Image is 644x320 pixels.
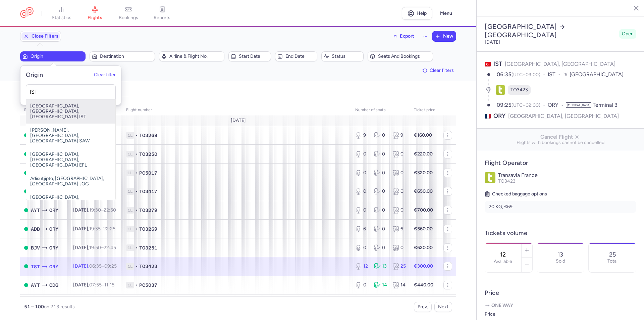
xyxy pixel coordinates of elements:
[622,31,634,37] span: Open
[414,170,433,176] strong: €320.00
[321,51,364,61] button: Status
[493,112,505,120] span: ORY
[139,226,157,232] span: TO3269
[136,263,138,270] span: •
[485,22,616,39] h2: [GEOGRAPHIC_DATA] [GEOGRAPHIC_DATA]
[20,31,61,41] button: Close Filters
[73,282,114,288] span: [DATE],
[26,71,43,79] h5: Origin
[485,310,558,318] label: Price
[49,281,58,289] span: Charles De Gaulle, Paris, France
[275,51,317,61] button: End date
[139,170,157,176] span: PC5017
[45,6,78,21] a: statistics
[20,51,86,61] button: Origin
[44,304,75,310] span: on 213 results
[52,15,71,21] span: statistics
[355,263,369,270] div: 12
[355,244,369,251] div: 0
[355,132,369,139] div: 9
[90,51,155,61] button: Destination
[154,15,170,21] span: reports
[136,226,138,232] span: •
[104,245,116,250] time: 22:45
[355,282,369,288] div: 0
[49,207,58,214] span: ORY
[351,105,410,115] th: number of seats
[374,132,387,139] div: 0
[126,282,134,288] span: 1L
[414,151,433,157] strong: €220.00
[89,263,102,269] time: 06:35
[100,54,153,59] span: Destination
[103,226,115,232] time: 22:25
[89,245,116,250] span: –
[388,31,419,42] button: Export
[126,132,134,139] span: 1L
[94,73,116,78] button: Clear filter
[231,118,246,123] span: [DATE]
[31,263,40,270] span: Istanbul Airport, İstanbul, Turkey
[26,148,115,172] span: [GEOGRAPHIC_DATA], [GEOGRAPHIC_DATA], [GEOGRAPHIC_DATA] EFL
[89,226,115,232] span: –
[392,170,406,176] div: 0
[512,72,540,78] span: (UTC+03:00)
[493,60,502,67] span: IST
[31,281,40,289] span: Antalya, Antalya, Turkey
[374,170,387,176] div: 0
[436,7,456,20] button: Menu
[139,263,157,270] span: TO3423
[139,282,157,288] span: PC5037
[378,54,431,59] span: Seats and bookings
[392,132,406,139] div: 9
[355,226,369,232] div: 6
[497,71,512,78] time: 06:35
[392,207,406,214] div: 0
[139,151,157,157] span: TO3250
[374,263,387,270] div: 13
[112,6,145,21] a: bookings
[136,282,138,288] span: •
[414,245,433,250] strong: €620.00
[20,105,69,115] th: route
[392,282,406,288] div: 14
[139,244,157,251] span: TO3251
[374,282,387,288] div: 14
[169,54,222,59] span: Airline & Flight No.
[566,102,591,108] span: [MEDICAL_DATA]
[20,7,34,19] a: CitizenPlane red outlined logo
[485,229,636,237] h4: Tickets volume
[89,263,117,269] span: –
[73,263,117,269] span: [DATE],
[414,226,433,232] strong: €560.00
[434,302,452,312] button: Next
[159,51,224,61] button: Airline & Flight No.
[570,71,624,78] span: [GEOGRAPHIC_DATA]
[374,226,387,232] div: 0
[73,207,116,213] span: [DATE],
[31,244,40,252] span: Milas, Bodrum, Turkey
[119,15,138,21] span: bookings
[136,188,138,195] span: •
[607,259,618,264] p: Total
[73,226,115,232] span: [DATE],
[556,259,565,264] p: Sold
[400,34,414,39] span: Export
[482,140,639,145] span: Flights with bookings cannot be cancelled
[332,54,361,59] span: Status
[31,207,40,214] span: AYT
[430,68,454,73] span: Clear filters
[512,102,540,108] span: (UTC+02:00)
[24,304,44,310] strong: 51 – 100
[49,263,58,270] span: Orly, Paris, France
[355,188,369,195] div: 0
[49,225,58,233] span: Orly, Paris, France
[414,282,433,288] strong: €440.00
[402,7,432,20] a: Help
[482,134,639,140] span: Cancel Flight
[494,259,512,264] label: Available
[485,172,495,183] img: Transavia France logo
[88,15,102,21] span: flights
[32,34,58,39] span: Close Filters
[548,101,566,109] span: ORY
